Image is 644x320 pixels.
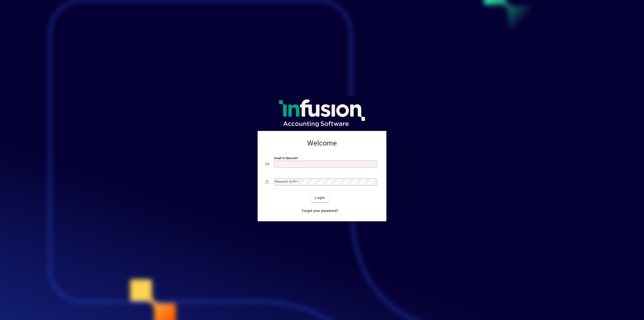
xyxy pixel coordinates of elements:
[274,156,297,160] mat-label: Email or Barcode
[266,139,378,148] h2: Welcome
[315,195,325,200] span: Login
[275,180,297,183] mat-label: Password or Pin
[311,193,329,202] button: Login
[302,208,338,214] span: Forgot your password?
[300,206,340,215] a: Forgot your password?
